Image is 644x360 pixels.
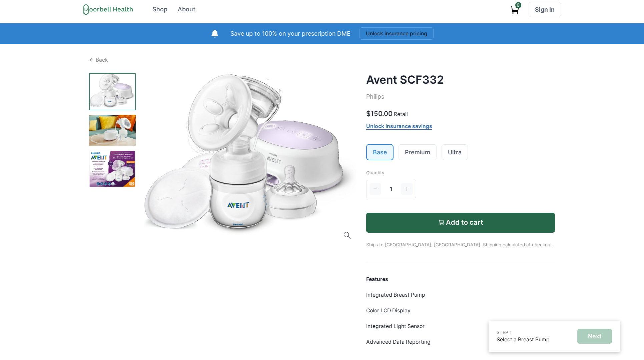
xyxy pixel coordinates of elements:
p: Retail [394,110,408,118]
span: 1 [390,185,393,194]
p: $150.00 [366,109,393,119]
p: STEP 1 [497,329,550,336]
a: Sign In [529,2,561,17]
a: View cart [506,2,523,17]
p: Back [96,56,108,64]
a: Base [367,145,393,160]
p: Philips [366,92,555,101]
button: Next [577,329,612,344]
button: Unlock insurance pricing [360,27,434,40]
p: Add to cart [446,218,483,226]
strong: Features [366,276,388,282]
a: Shop [148,2,172,17]
button: Decrement [370,183,382,195]
a: Ultra [442,145,468,160]
a: Select a Breast Pump [497,336,550,343]
p: Ships to [GEOGRAPHIC_DATA], [GEOGRAPHIC_DATA]. Shipping calculated at checkout. [366,233,555,248]
button: Increment [401,183,413,195]
p: Next [588,333,602,340]
h2: Avent SCF332 [366,73,555,86]
div: Shop [152,5,167,14]
p: Save up to 100% on your prescription DME [230,29,351,38]
span: 0 [515,2,521,8]
a: Unlock insurance savings [366,123,432,130]
div: About [178,5,195,14]
a: Premium [399,145,436,160]
a: About [173,2,200,17]
img: p8xktdatc5qvihr1wisn7n0qpc5j [89,150,136,188]
img: p396f7c1jhk335ckoricv06bci68 [89,73,136,110]
p: Quantity [366,169,555,176]
button: Add to cart [366,213,555,233]
img: fjqt3luqs1s1fockw9rvj9w7pfkf [89,115,136,146]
